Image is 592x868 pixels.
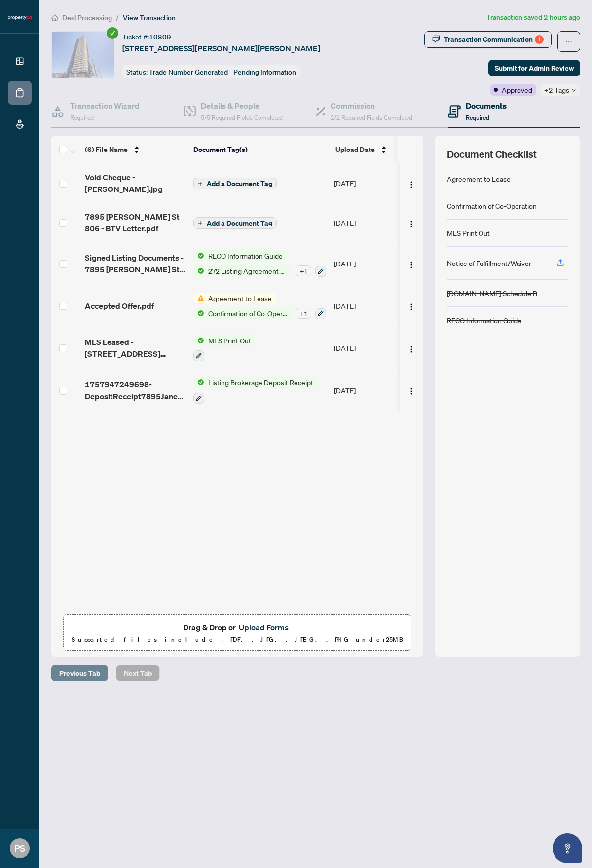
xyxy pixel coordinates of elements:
button: Status IconListing Brokerage Deposit Receipt [193,377,317,404]
span: Listing Brokerage Deposit Receipt [204,377,317,388]
span: Upload Date [335,144,375,155]
button: Status IconRECO Information GuideStatus Icon272 Listing Agreement with [DOMAIN_NAME] Company Sche... [193,250,326,277]
button: Logo [404,382,419,398]
button: Add a Document Tag [193,217,277,229]
img: Status Icon [193,250,204,261]
button: Add a Document Tag [193,217,277,229]
th: (6) File Name [81,136,189,163]
button: Open asap [553,833,582,863]
img: Logo [407,261,415,269]
span: (6) File Name [85,144,128,155]
button: Previous Tab [51,665,108,681]
span: Add a Document Tag [207,220,272,226]
button: Logo [404,340,419,356]
span: down [571,88,576,93]
img: logo [8,15,32,21]
span: Required [70,114,94,121]
span: 10809 [149,33,171,41]
th: Document Tag(s) [189,136,332,163]
span: Drag & Drop orUpload FormsSupported files include .PDF, .JPG, .JPEG, .PNG under25MB [64,615,411,651]
img: Logo [407,387,415,395]
span: Signed Listing Documents - 7895 [PERSON_NAME] St 806.pdf [85,252,185,275]
span: Previous Tab [59,665,100,681]
button: Logo [404,215,419,230]
div: Status: [122,65,300,78]
img: Status Icon [193,377,204,388]
span: 5/5 Required Fields Completed [201,114,283,121]
div: Agreement to Lease [447,173,511,184]
span: Agreement to Lease [204,293,276,303]
span: Add a Document Tag [207,180,272,187]
button: Logo [404,256,419,271]
span: MLS Print Out [204,335,255,346]
span: 7895 [PERSON_NAME] St 806 - BTV Letter.pdf [85,211,185,234]
div: RECO Information Guide [447,315,521,326]
span: Approved [502,84,532,95]
img: Logo [407,345,415,353]
div: Transaction Communication [444,32,544,47]
span: RECO Information Guide [204,250,287,261]
h4: Commission [331,100,412,112]
button: Upload Forms [236,621,292,634]
button: Add a Document Tag [193,177,277,190]
div: Ticket #: [122,31,171,42]
span: 272 Listing Agreement with [DOMAIN_NAME] Company Schedule A to Listing Agreement [204,265,292,276]
img: Logo [407,220,415,228]
td: [DATE] [330,203,397,242]
p: Supported files include .PDF, .JPG, .JPEG, .PNG under 25 MB [70,634,405,645]
img: IMG-N12377306_1.jpg [52,32,114,78]
td: [DATE] [330,242,397,285]
span: Confirmation of Co-Operation [204,308,292,319]
div: 1 [535,35,544,44]
td: [DATE] [330,327,397,370]
img: Status Icon [193,265,204,276]
span: plus [198,221,203,226]
div: Notice of Fulfillment/Waiver [447,258,531,268]
button: Next Tab [116,665,160,681]
img: Status Icon [193,308,204,319]
h4: Details & People [201,100,283,112]
span: Void Cheque - [PERSON_NAME].jpg [85,171,185,195]
span: Trade Number Generated - Pending Information [149,68,296,76]
span: +2 Tags [544,84,569,96]
td: [DATE] [330,369,397,412]
span: Deal Processing [62,13,112,22]
img: Logo [407,303,415,311]
div: + 1 [296,265,311,276]
span: 2/2 Required Fields Completed [331,114,412,121]
div: [DOMAIN_NAME] Schedule B [447,288,537,299]
article: Transaction saved 2 hours ago [486,12,580,23]
td: [DATE] [330,163,397,203]
button: Status IconMLS Print Out [193,335,255,362]
span: Document Checklist [447,148,537,161]
span: Required [466,114,489,121]
h4: Documents [466,100,507,112]
th: Upload Date [332,136,399,163]
li: / [116,12,119,23]
button: Add a Document Tag [193,178,277,189]
div: + 1 [296,308,311,319]
span: ellipsis [565,38,572,45]
span: MLS Leased - [STREET_ADDRESS][PERSON_NAME]pdf [85,336,185,360]
span: View Transaction [123,13,176,22]
button: Status IconAgreement to LeaseStatus IconConfirmation of Co-Operation+1 [193,293,326,319]
span: [STREET_ADDRESS][PERSON_NAME][PERSON_NAME] [122,42,320,54]
span: home [51,14,58,21]
span: 1757947249698-DepositReceipt7895JaneSt806.pdf [85,378,185,402]
td: [DATE] [330,285,397,327]
span: Accepted Offer.pdf [85,300,154,312]
h4: Transaction Wizard [70,100,140,112]
button: Logo [404,298,419,314]
button: Transaction Communication1 [424,31,552,48]
span: check-circle [107,27,118,39]
img: Status Icon [193,293,204,303]
span: Submit for Admin Review [495,60,574,76]
span: plus [198,181,203,186]
div: Confirmation of Co-Operation [447,200,537,211]
div: MLS Print Out [447,227,490,238]
button: Logo [404,175,419,191]
button: Submit for Admin Review [488,60,580,76]
img: Status Icon [193,335,204,346]
span: PS [14,841,25,855]
img: Logo [407,181,415,189]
